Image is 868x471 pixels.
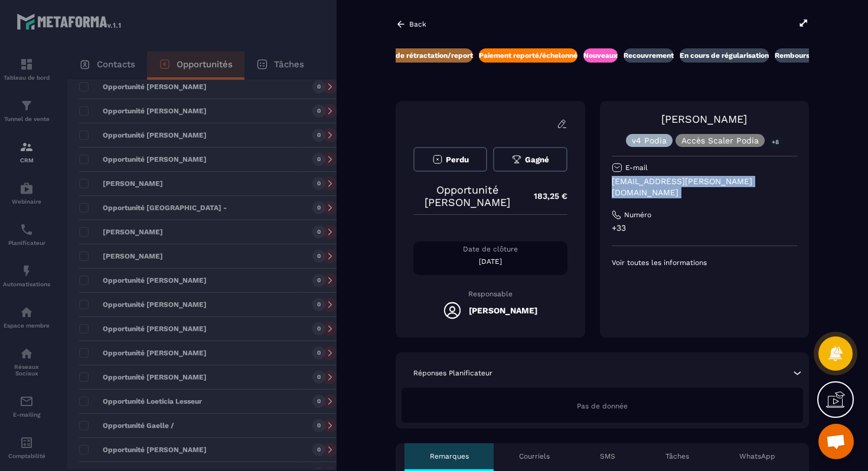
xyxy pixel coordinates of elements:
[519,452,550,461] p: Courriels
[632,136,667,145] p: v4 Podia
[525,155,549,164] span: Gagné
[577,402,628,410] span: Pas de donnée
[413,368,492,378] p: Réponses Planificateur
[768,136,783,148] p: +8
[739,452,775,461] p: WhatsApp
[479,51,577,60] p: Paiement reporté/échelonné
[600,452,615,461] p: SMS
[665,452,689,461] p: Tâches
[612,258,797,267] p: Voir toutes les informations
[612,176,797,198] p: [EMAIL_ADDRESS][PERSON_NAME][DOMAIN_NAME]
[625,163,648,172] p: E-mail
[469,306,537,315] h5: [PERSON_NAME]
[409,20,426,28] p: Back
[661,113,747,125] a: [PERSON_NAME]
[624,51,674,60] p: Recouvrement
[413,257,567,266] p: [DATE]
[430,452,469,461] p: Remarques
[681,136,759,145] p: Accès Scaler Podia
[413,290,567,298] p: Responsable
[413,147,487,172] button: Perdu
[493,147,567,172] button: Gagné
[583,51,618,60] p: Nouveaux
[612,223,797,234] p: +33
[413,244,567,254] p: Date de clôture
[624,210,651,220] p: Numéro
[446,155,469,164] span: Perdu
[522,185,567,208] p: 183,25 €
[680,51,769,60] p: En cours de régularisation
[775,51,840,60] p: Remboursé/annulé
[818,424,854,459] a: Ouvrir le chat
[361,51,473,60] p: Demande de rétractation/report
[413,184,522,208] p: Opportunité [PERSON_NAME]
